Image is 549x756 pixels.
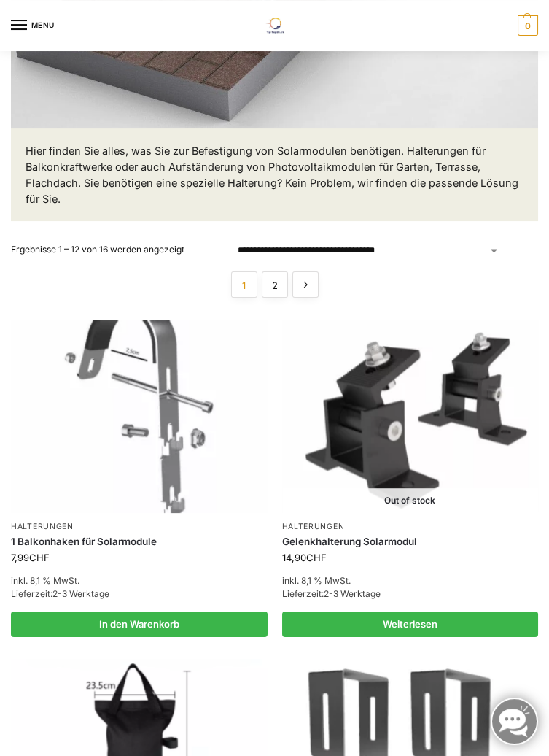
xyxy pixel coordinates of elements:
[282,320,539,513] a: Out of stockGelenkhalterung Solarmodul
[262,271,288,298] a: Seite 2
[306,552,327,563] span: CHF
[282,522,345,531] a: Halterungen
[518,15,538,36] span: 0
[238,244,499,257] select: Shop-Reihenfolge
[282,588,381,599] span: Lieferzeit:
[11,574,268,587] p: inkl. 8,1 % MwSt.
[52,588,109,599] span: 2-3 Werktage
[11,522,74,531] a: Halterungen
[11,612,268,638] a: In den Warenkorb legen: „1 Balkonhaken für Solarmodule“
[282,552,327,563] bdi: 14,90
[11,243,223,256] p: Ergebnisse 1 – 12 von 16 werden angezeigt
[26,143,523,207] p: Hier finden Sie alles, was Sie zur Befestigung von Solarmodulen benötigen. Halterungen für Balkon...
[11,271,538,309] nav: Produkt-Seitennummerierung
[282,574,539,587] p: inkl. 8,1 % MwSt.
[282,536,539,549] a: Gelenkhalterung Solarmodul
[514,15,538,36] a: 0
[11,15,55,36] button: Menu
[282,320,539,513] img: Gelenkhalterung Solarmodul
[231,271,257,298] span: Seite 1
[514,15,538,36] nav: Cart contents
[11,588,109,599] span: Lieferzeit:
[29,552,50,563] span: CHF
[292,271,319,298] a: →
[324,588,381,599] span: 2-3 Werktage
[282,612,539,638] a: Lese mehr über „Gelenkhalterung Solarmodul“
[257,18,292,34] img: Solaranlagen, Speicheranlagen und Energiesparprodukte
[11,536,268,549] a: 1 Balkonhaken für Solarmodule
[11,320,268,513] img: Balkonhaken für runde Handläufe
[11,552,50,563] bdi: 7,99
